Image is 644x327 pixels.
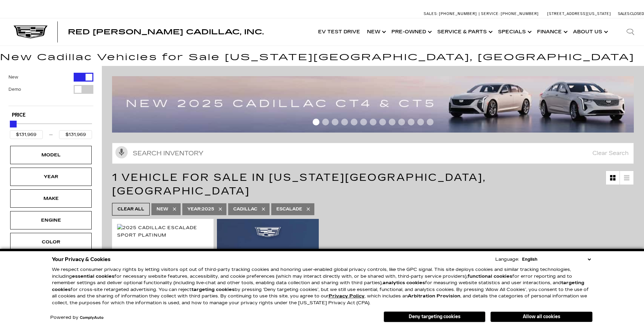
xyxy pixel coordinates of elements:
[501,12,539,16] span: [PHONE_NUMBER]
[68,29,264,35] a: Red [PERSON_NAME] Cadillac, Inc.
[117,205,144,213] span: Clear All
[52,266,592,306] p: We respect consumer privacy rights by letting visitors opt out of third-party tracking cookies an...
[520,256,592,263] select: Language Select
[233,205,257,213] span: Cadillac
[10,189,92,208] div: MakeMake
[59,130,92,139] input: Maximum
[50,315,104,320] div: Powered by
[34,217,68,224] div: Engine
[10,130,43,139] input: Minimum
[276,205,302,213] span: Escalade
[479,12,540,16] a: Service: [PHONE_NUMBER]
[408,119,415,125] span: Go to slide 11
[389,119,395,125] span: Go to slide 9
[630,12,644,16] span: Closed
[10,121,17,127] div: Maximum Price
[383,280,425,286] strong: analytics cookies
[68,28,264,36] span: Red [PERSON_NAME] Cadillac, Inc.
[384,311,485,322] button: Deny targeting cookies
[10,233,92,251] div: ColorColor
[495,257,519,262] div: Language:
[379,119,386,125] span: Go to slide 8
[408,293,460,299] strong: Arbitration Provision
[364,18,388,46] a: New
[117,224,208,239] img: 2025 Cadillac Escalade Sport Platinum
[8,86,21,93] label: Demo
[187,207,202,211] span: Year :
[10,118,92,139] div: Price
[332,119,338,125] span: Go to slide 3
[570,18,610,46] a: About Us
[491,312,592,322] button: Allow all cookies
[495,18,534,46] a: Specials
[8,74,18,81] label: New
[34,173,68,180] div: Year
[34,151,68,159] div: Model
[112,143,634,164] input: Search Inventory
[322,119,329,125] span: Go to slide 2
[398,119,405,125] span: Go to slide 10
[157,205,168,213] span: New
[80,316,104,320] a: ComplyAuto
[417,119,424,125] span: Go to slide 12
[329,293,365,299] a: Privacy Policy
[313,119,319,125] span: Go to slide 1
[14,25,48,38] img: Cadillac Dark Logo with Cadillac White Text
[388,18,434,46] a: Pre-Owned
[115,146,128,158] svg: Click to toggle on voice search
[618,12,630,16] span: Sales:
[534,18,570,46] a: Finance
[112,76,639,133] img: 2507-july-ct-offer-09
[424,12,479,16] a: Sales: [PHONE_NUMBER]
[187,205,214,213] span: 2025
[112,171,486,197] span: 1 Vehicle for Sale in [US_STATE][GEOGRAPHIC_DATA], [GEOGRAPHIC_DATA]
[10,211,92,229] div: EngineEngine
[424,12,438,16] span: Sales:
[370,119,376,125] span: Go to slide 7
[360,119,367,125] span: Go to slide 6
[315,18,364,46] a: EV Test Drive
[52,280,584,292] strong: targeting cookies
[10,146,92,164] div: ModelModel
[8,73,93,106] div: Filter by Vehicle Type
[34,238,68,246] div: Color
[439,12,477,16] span: [PHONE_NUMBER]
[351,119,357,125] span: Go to slide 5
[34,195,68,202] div: Make
[434,18,495,46] a: Service & Parts
[467,274,512,279] strong: functional cookies
[481,12,500,16] span: Service:
[427,119,434,125] span: Go to slide 13
[547,12,611,16] a: [STREET_ADDRESS][US_STATE]
[72,274,114,279] strong: essential cookies
[12,112,90,118] h5: Price
[10,168,92,186] div: YearYear
[341,119,348,125] span: Go to slide 4
[191,287,235,292] strong: targeting cookies
[52,255,111,264] span: Your Privacy & Cookies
